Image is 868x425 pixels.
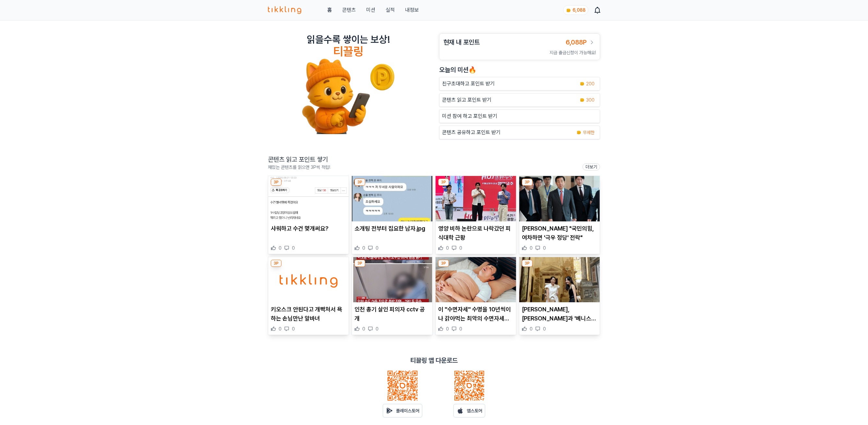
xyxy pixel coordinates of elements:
[307,33,390,45] h2: 읽을수록 쌓이는 보상!
[439,93,600,107] a: 콘텐츠 읽고 포인트 받기 coin 300
[442,112,497,120] p: 미션 참여 하고 포인트 받기
[362,245,365,251] span: 0
[522,260,533,267] div: 3P
[442,96,491,104] p: 콘텐츠 읽고 포인트 받기
[566,38,596,47] a: 6,088P
[453,404,485,418] a: 앱스토어
[362,326,365,332] span: 0
[549,50,596,55] span: 지금 출금신청이 가능해요!
[268,257,349,335] div: 3P 키오스크 안된다고 개빡쳐서 욕하는 손님만난 알바녀 키오스크 안된다고 개빡쳐서 욕하는 손님만난 알바녀 0 0
[442,80,495,88] p: 친구초대하고 포인트 받기
[271,224,346,233] p: 샤워하고 수건 몇개써요?
[268,6,301,14] img: 티끌링
[566,38,587,46] span: 6,088P
[543,245,546,251] span: 0
[438,224,513,242] p: 영양 비하 논란으로 나락갔던 피식대학 근황
[352,176,433,254] div: 3P 소개팅 전부터 집요한 남자.jpg 소개팅 전부터 집요한 남자.jpg 0 0
[467,407,482,414] p: 앱스토어
[459,245,462,251] span: 0
[519,257,600,335] div: 3P 이민정, 손예진과 '베니스 동반 여행'…남편 이병헌 영화제 동행해 우정 과시 [PERSON_NAME], [PERSON_NAME]과 '베니스 동반 여행'…남편 [PERSO...
[292,326,295,332] span: 0
[268,257,349,303] img: 키오스크 안된다고 개빡쳐서 욕하는 손님만난 알바녀
[522,305,597,323] p: [PERSON_NAME], [PERSON_NAME]과 '베니스 동반 여행'…남편 [PERSON_NAME] 영화제 동행해 우정 과시
[342,6,356,14] a: 콘텐츠
[333,45,364,58] h4: 티끌링
[435,176,516,254] div: 3P 영양 비하 논란으로 나락갔던 피식대학 근황 영양 비하 논란으로 나락갔던 피식대학 근황 0 0
[355,224,430,233] p: 소개팅 전부터 집요한 남자.jpg
[383,404,422,418] a: 플레이스토어
[439,77,600,91] button: 친구초대하고 포인트 받기 coin 200
[439,126,600,139] a: 콘텐츠 공유하고 포인트 받기 coin 무제한
[352,176,432,221] img: 소개팅 전부터 집요한 남자.jpg
[522,179,533,186] div: 3P
[268,176,349,221] img: 샤워하고 수건 몇개써요?
[439,65,600,74] h2: 오늘의 미션🔥
[446,245,449,251] span: 0
[438,305,513,323] p: 이 ''수면자세'' 수명을 10년씩이나 갉아먹는 최악의 수면자세입니다.
[376,326,379,332] span: 0
[279,326,282,332] span: 0
[522,224,597,242] p: [PERSON_NAME] "국민의힘, 여차하면 '극우 정당' 전락"
[279,245,282,251] span: 0
[376,245,379,251] span: 0
[576,130,582,135] img: coin
[438,179,449,186] div: 3P
[396,407,419,414] p: 플레이스토어
[583,163,600,170] a: 더보기
[327,6,332,14] a: 홈
[355,305,430,323] p: 인천 총기 살인 피의자 cctv 공개
[583,129,595,136] span: 무제한
[366,6,375,14] button: 미션
[292,245,295,251] span: 0
[410,356,458,365] p: 티끌링 앱 다운로드
[563,5,587,15] a: coin 6,088
[436,176,516,221] img: 영양 비하 논란으로 나락갔던 피식대학 근황
[438,260,449,267] div: 3P
[352,257,432,303] img: 인천 총기 살인 피의자 cctv 공개
[268,155,330,164] h2: 콘텐츠 읽고 포인트 쌓기
[387,370,418,401] img: qrcode_android
[586,81,595,87] span: 200
[459,326,462,332] span: 0
[580,81,585,86] img: coin
[435,257,516,335] div: 3P 이 ''수면자세'' 수명을 10년씩이나 갉아먹는 최악의 수면자세입니다. 이 ''수면자세'' 수명을 10년씩이나 갉아먹는 최악의 수면자세입니다. 0 0
[436,257,516,303] img: 이 ''수면자세'' 수명을 10년씩이나 갉아먹는 최악의 수면자세입니다.
[302,58,395,134] img: tikkling_character
[573,7,585,13] span: 6,088
[355,179,365,186] div: 3P
[454,370,485,401] img: qrcode_ios
[519,257,600,303] img: 이민정, 손예진과 '베니스 동반 여행'…남편 이병헌 영화제 동행해 우정 과시
[271,179,282,186] div: 3P
[386,6,395,14] a: 실적
[519,176,600,221] img: 김성태 "국민의힘, 여차하면 '극우 정당' 전락"
[268,164,330,170] p: 재밌는 콘텐츠를 읽으면 3P씩 적립!
[586,97,595,103] span: 300
[352,257,433,335] div: 3P 인천 총기 살인 피의자 cctv 공개 인천 총기 살인 피의자 cctv 공개 0 0
[271,305,346,323] p: 키오스크 안된다고 개빡쳐서 욕하는 손님만난 알바녀
[271,260,282,267] div: 3P
[355,260,365,267] div: 3P
[268,176,349,254] div: 3P 샤워하고 수건 몇개써요? 샤워하고 수건 몇개써요? 0 0
[443,38,480,47] h3: 현재 내 포인트
[519,176,600,254] div: 3P 김성태 "국민의힘, 여차하면 '극우 정당' 전락" [PERSON_NAME] "국민의힘, 여차하면 '극우 정당' 전락" 0 0
[530,245,533,251] span: 0
[566,8,571,13] img: coin
[543,326,546,332] span: 0
[405,6,419,14] a: 내정보
[442,129,500,136] p: 콘텐츠 공유하고 포인트 받기
[530,326,533,332] span: 0
[446,326,449,332] span: 0
[439,109,600,123] button: 미션 참여 하고 포인트 받기
[580,97,585,103] img: coin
